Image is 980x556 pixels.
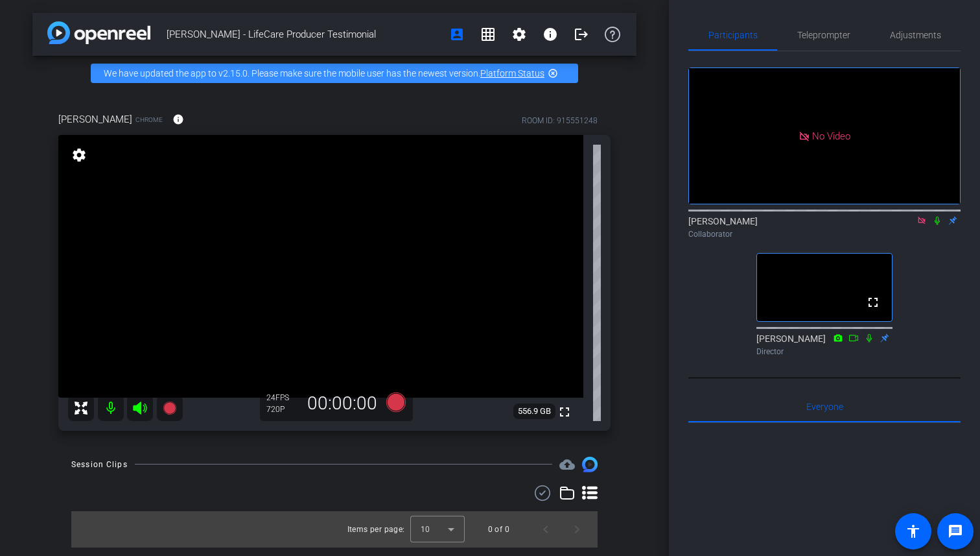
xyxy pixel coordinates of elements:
span: [PERSON_NAME] [58,112,132,127]
span: Chrome [135,115,163,125]
div: [PERSON_NAME] [756,332,892,357]
mat-icon: highlight_off [548,68,558,79]
mat-icon: account_box [449,27,465,42]
span: Participants [708,30,758,40]
mat-icon: grid_on [480,27,496,42]
mat-icon: info [542,27,558,42]
span: [PERSON_NAME] - LifeCare Producer Testimonial [167,21,441,47]
mat-icon: fullscreen [557,404,572,420]
div: Items per page: [347,523,405,536]
span: FPS [275,393,289,402]
div: 24 [266,393,299,403]
mat-icon: fullscreen [865,295,881,310]
a: Platform Status [480,68,544,79]
div: Session Clips [71,458,128,471]
span: Teleprompter [797,30,850,40]
div: [PERSON_NAME] [688,215,961,240]
span: 556.9 GB [513,404,555,419]
div: 0 of 0 [488,523,509,536]
mat-icon: cloud_upload [559,457,575,472]
div: We have updated the app to v2.15.0. Please make sure the mobile user has the newest version. [91,64,578,83]
div: Collaborator [688,228,961,240]
mat-icon: accessibility [905,524,921,539]
div: Director [756,346,892,357]
img: Session clips [582,457,598,472]
div: 00:00:00 [299,393,386,415]
button: Next page [561,514,592,545]
div: 720P [266,404,299,415]
mat-icon: message [948,524,963,539]
span: Adjustments [890,30,941,40]
span: No Video [812,130,850,141]
span: Destinations for your clips [559,457,575,472]
mat-icon: info [172,114,184,125]
button: Previous page [530,514,561,545]
span: Everyone [806,402,843,411]
mat-icon: settings [511,27,527,42]
img: app-logo [47,21,150,44]
mat-icon: settings [70,147,88,163]
mat-icon: logout [574,27,589,42]
div: ROOM ID: 915551248 [522,115,598,127]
